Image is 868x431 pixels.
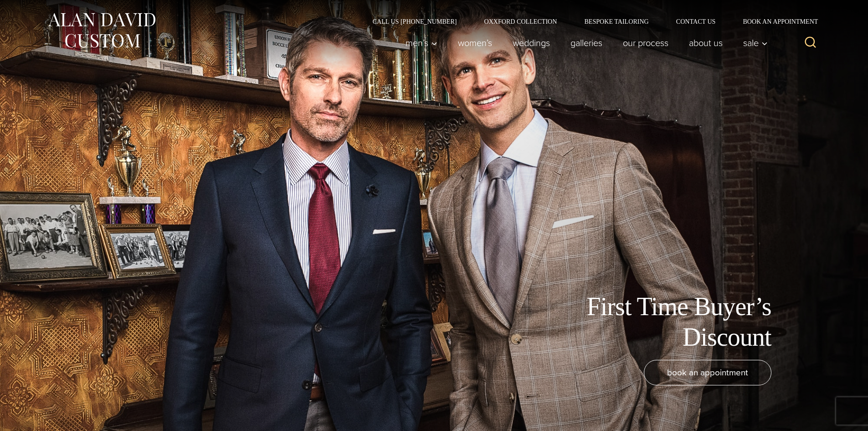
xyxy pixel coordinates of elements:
a: Galleries [560,34,612,52]
a: book an appointment [644,360,771,385]
img: Alan David Custom [47,10,156,51]
span: Sale [743,38,768,47]
nav: Secondary Navigation [359,18,822,25]
a: Contact Us [663,18,729,25]
a: Our Process [612,34,678,52]
button: View Search Form [800,32,822,54]
a: Oxxford Collection [470,18,570,25]
a: weddings [502,34,560,52]
span: Men’s [406,38,437,47]
a: Women’s [447,34,502,52]
iframe: Opens a widget where you can chat to one of our agents [810,404,859,426]
a: Book an Appointment [729,18,821,25]
a: Bespoke Tailoring [570,18,662,25]
a: Call Us [PHONE_NUMBER] [359,18,471,25]
nav: Primary Navigation [395,34,772,52]
span: book an appointment [667,366,748,379]
a: About Us [678,34,733,52]
h1: First Time Buyer’s Discount [566,291,771,353]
